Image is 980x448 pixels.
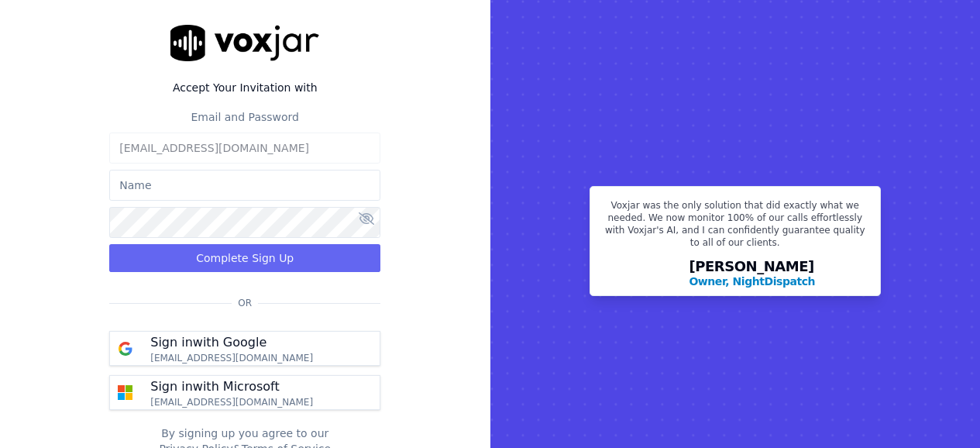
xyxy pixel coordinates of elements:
input: Email [109,133,380,164]
p: Sign in with Google [150,333,266,352]
div: [PERSON_NAME] [689,260,815,289]
p: Owner, NightDispatch [689,274,815,289]
button: Complete Sign Up [109,244,380,272]
button: Sign inwith Microsoft [EMAIL_ADDRESS][DOMAIN_NAME] [109,375,380,410]
label: Email and Password [191,111,299,123]
p: [EMAIL_ADDRESS][DOMAIN_NAME] [150,352,313,364]
img: google Sign in button [110,333,141,364]
input: Name [109,170,380,201]
img: microsoft Sign in button [110,377,141,408]
p: [EMAIL_ADDRESS][DOMAIN_NAME] [150,396,313,408]
img: logo [170,25,319,61]
span: Or [232,297,258,309]
p: Voxjar was the only solution that did exactly what we needed. We now monitor 100% of our calls ef... [600,199,871,255]
button: Sign inwith Google [EMAIL_ADDRESS][DOMAIN_NAME] [109,331,380,366]
p: Sign in with Microsoft [150,377,279,396]
label: Accept Your Invitation with [109,80,380,95]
